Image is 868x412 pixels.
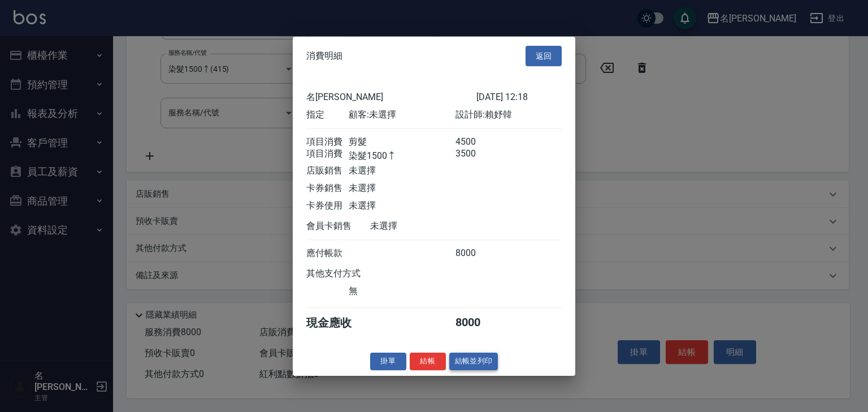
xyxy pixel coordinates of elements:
[306,92,476,103] div: 名[PERSON_NAME]
[306,248,349,259] div: 應付帳款
[349,109,455,121] div: 顧客: 未選擇
[349,165,455,177] div: 未選擇
[349,183,455,194] div: 未選擇
[455,109,562,121] div: 設計師: 賴妤韓
[349,148,455,162] div: 染髮1500↑
[526,45,562,66] button: 返回
[455,315,498,331] div: 8000
[370,353,406,370] button: 掛單
[306,165,349,177] div: 店販銷售
[349,285,455,297] div: 無
[455,136,498,148] div: 4500
[349,200,455,212] div: 未選擇
[306,183,349,194] div: 卡券銷售
[349,136,455,148] div: 剪髮
[306,200,349,212] div: 卡券使用
[476,92,562,103] div: [DATE] 12:18
[370,220,476,232] div: 未選擇
[306,268,392,280] div: 其他支付方式
[455,148,498,162] div: 3500
[449,353,498,370] button: 結帳並列印
[455,248,498,259] div: 8000
[306,109,349,121] div: 指定
[306,136,349,148] div: 項目消費
[306,220,370,232] div: 會員卡銷售
[306,315,370,331] div: 現金應收
[306,148,349,162] div: 項目消費
[410,353,446,370] button: 結帳
[306,50,342,62] span: 消費明細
